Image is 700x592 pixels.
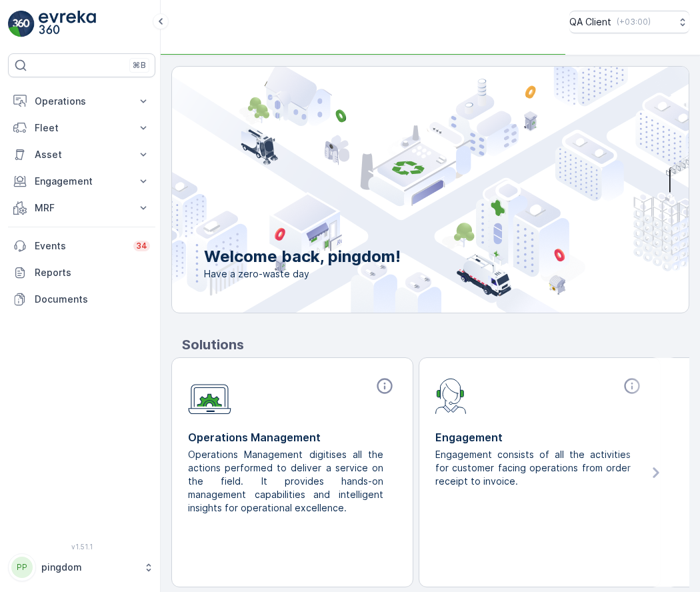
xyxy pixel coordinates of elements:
span: Have a zero-waste day [204,267,401,281]
p: Asset [35,148,129,161]
p: ( +03:00 ) [617,17,651,27]
a: Reports [8,259,155,286]
img: logo [8,11,35,37]
p: QA Client [569,15,611,29]
img: city illustration [112,67,689,313]
p: Operations Management [188,429,397,445]
button: QA Client(+03:00) [569,11,689,33]
p: Engagement [435,429,644,445]
p: MRF [35,201,129,215]
p: pingdom [41,561,137,574]
a: Events34 [8,233,155,259]
p: Engagement [35,175,129,188]
img: logo_light-DOdMpM7g.png [39,11,96,37]
p: Welcome back, pingdom! [204,246,401,267]
p: Reports [35,266,150,279]
img: module-icon [435,377,467,414]
p: Fleet [35,121,129,135]
button: Asset [8,141,155,168]
button: MRF [8,195,155,221]
button: Engagement [8,168,155,195]
p: Engagement consists of all the activities for customer facing operations from order receipt to in... [435,448,633,488]
button: Fleet [8,115,155,141]
p: Documents [35,293,150,306]
div: PP [11,557,33,578]
a: Documents [8,286,155,313]
p: Operations Management digitises all the actions performed to deliver a service on the field. It p... [188,448,386,515]
p: Events [35,239,125,253]
img: module-icon [188,377,231,415]
p: ⌘B [133,60,146,71]
p: Solutions [182,335,689,355]
p: 34 [136,241,147,251]
button: Operations [8,88,155,115]
button: PPpingdom [8,553,155,581]
p: Operations [35,95,129,108]
span: v 1.51.1 [8,543,155,551]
